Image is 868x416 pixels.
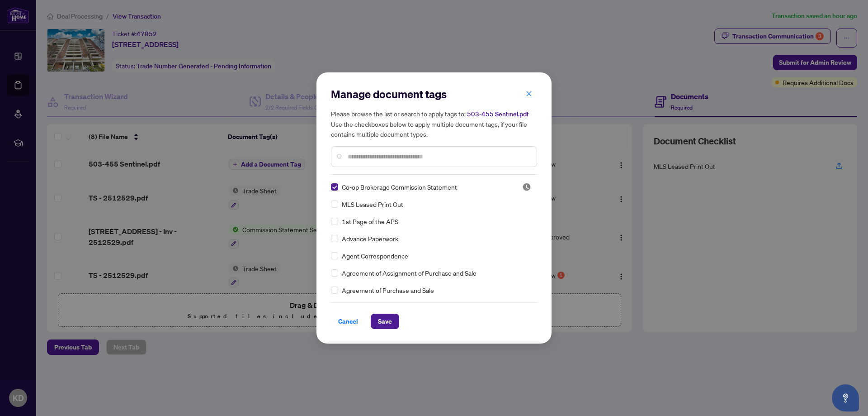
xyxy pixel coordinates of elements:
span: Pending Review [522,182,531,191]
span: 503-455 Sentinel.pdf [467,110,528,118]
span: Agreement of Purchase and Sale [342,285,434,295]
img: status [522,182,531,191]
span: Agent Correspondence [342,251,408,261]
span: Cancel [338,314,358,329]
h2: Manage document tags [331,87,537,101]
button: Open asap [832,384,859,411]
span: Co-op Brokerage Commission Statement [342,182,457,192]
span: MLS Leased Print Out [342,199,403,209]
span: Advance Paperwork [342,234,398,244]
span: close [526,91,532,97]
button: Save [371,314,399,329]
span: Save [378,314,392,329]
h5: Please browse the list or search to apply tags to: Use the checkboxes below to apply multiple doc... [331,109,537,139]
span: 1st Page of the APS [342,216,398,226]
button: Cancel [331,314,365,329]
span: Agreement of Assignment of Purchase and Sale [342,268,476,278]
